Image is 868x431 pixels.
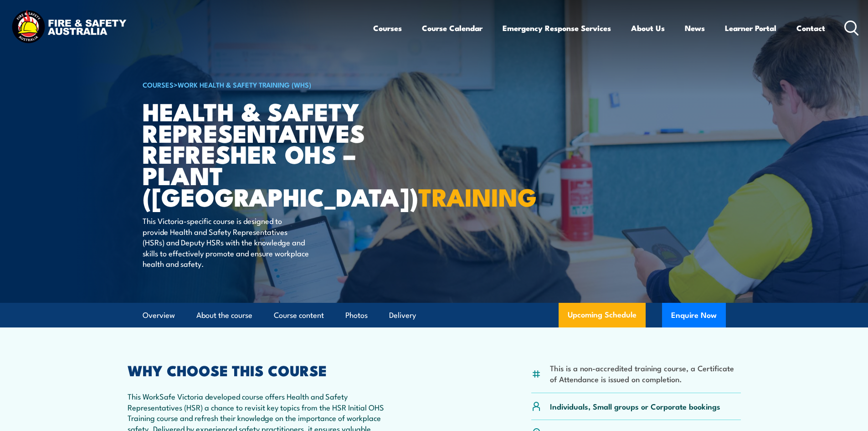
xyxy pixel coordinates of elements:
a: About Us [631,16,665,40]
p: This Victoria-specific course is designed to provide Health and Safety Representatives (HSRs) and... [143,215,309,269]
a: Emergency Response Services [503,16,611,40]
a: Photos [345,303,368,327]
h2: WHY CHOOSE THIS COURSE [128,363,394,376]
p: Individuals, Small groups or Corporate bookings [550,401,720,411]
a: Delivery [389,303,416,327]
a: Upcoming Schedule [559,303,646,327]
button: Enquire Now [662,303,726,327]
li: This is a non-accredited training course, a Certificate of Attendance is issued on completion. [550,363,741,384]
a: Courses [373,16,402,40]
a: Work Health & Safety Training (WHS) [178,79,311,89]
a: Course content [274,303,324,327]
a: Contact [796,16,825,40]
a: News [685,16,705,40]
a: Learner Portal [725,16,776,40]
h1: Health & Safety Representatives Refresher OHS – Plant ([GEOGRAPHIC_DATA]) [143,100,368,207]
a: About the course [196,303,252,327]
a: COURSES [143,79,174,89]
h6: > [143,79,368,90]
a: Overview [143,303,175,327]
a: Course Calendar [422,16,483,40]
strong: TRAINING [418,177,537,215]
